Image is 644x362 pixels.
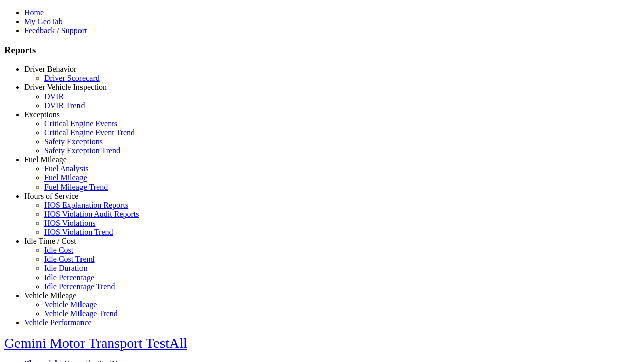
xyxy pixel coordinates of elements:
[44,101,85,110] a: DVIR Trend
[24,318,92,327] a: Vehicle Performance
[24,8,44,17] a: Home
[24,237,76,245] a: Idle Time / Cost
[44,246,73,254] a: Idle Cost
[44,210,139,218] a: HOS Violation Audit Reports
[44,201,128,209] a: HOS Explanation Reports
[24,155,67,164] a: Fuel Mileage
[44,146,120,155] a: Safety Exception Trend
[24,83,107,92] a: Driver Vehicle Inspection
[24,110,60,119] a: Exceptions
[44,74,100,82] a: Driver Scorecard
[24,65,76,73] a: Driver Behavior
[24,17,63,26] a: My GeoTab
[4,335,187,351] a: Gemini Motor Transport TestAll
[44,119,117,128] a: Critical Engine Events
[4,45,640,56] h3: Reports
[24,192,78,200] a: Hours of Service
[44,183,108,191] a: Fuel Mileage Trend
[44,219,95,227] a: HOS Violations
[44,309,118,318] a: Vehicle Mileage Trend
[44,137,103,146] a: Safety Exceptions
[44,282,115,291] a: Idle Percentage Trend
[44,273,94,282] a: Idle Percentage
[24,291,76,300] a: Vehicle Mileage
[44,300,97,309] a: Vehicle Mileage
[44,173,87,182] a: Fuel Mileage
[44,264,88,273] a: Idle Duration
[44,92,64,101] a: DVIR
[44,228,113,236] a: HOS Violation Trend
[44,255,95,263] a: Idle Cost Trend
[44,128,135,137] a: Critical Engine Event Trend
[44,164,89,173] a: Fuel Analysis
[24,26,87,35] a: Feedback / Support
